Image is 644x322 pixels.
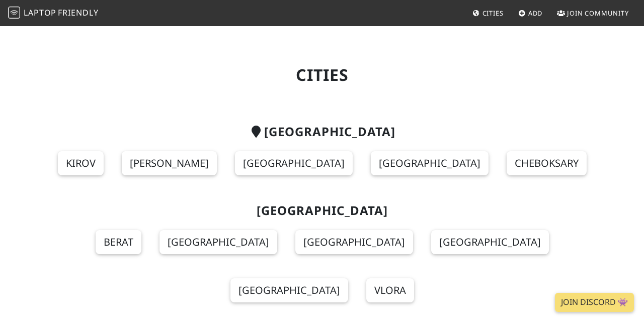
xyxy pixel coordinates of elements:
[235,151,353,175] a: [GEOGRAPHIC_DATA]
[555,293,634,312] a: Join Discord 👾
[41,203,603,218] h2: [GEOGRAPHIC_DATA]
[96,230,141,254] a: Berat
[8,7,20,19] img: LaptopFriendly
[58,7,98,18] span: Friendly
[514,4,547,22] a: Add
[507,151,587,175] a: Cheboksary
[528,9,543,18] span: Add
[482,9,504,18] span: Cities
[431,230,549,254] a: [GEOGRAPHIC_DATA]
[58,151,104,175] a: Kirov
[8,5,99,22] a: LaptopFriendly LaptopFriendly
[366,278,414,302] a: Vlora
[41,125,603,139] h2: [GEOGRAPHIC_DATA]
[230,278,348,302] a: [GEOGRAPHIC_DATA]
[371,151,489,175] a: [GEOGRAPHIC_DATA]
[122,151,217,175] a: [PERSON_NAME]
[41,65,603,84] h1: Cities
[24,7,56,18] span: Laptop
[468,4,508,22] a: Cities
[567,9,629,18] span: Join Community
[295,230,413,254] a: [GEOGRAPHIC_DATA]
[553,4,633,22] a: Join Community
[159,230,277,254] a: [GEOGRAPHIC_DATA]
